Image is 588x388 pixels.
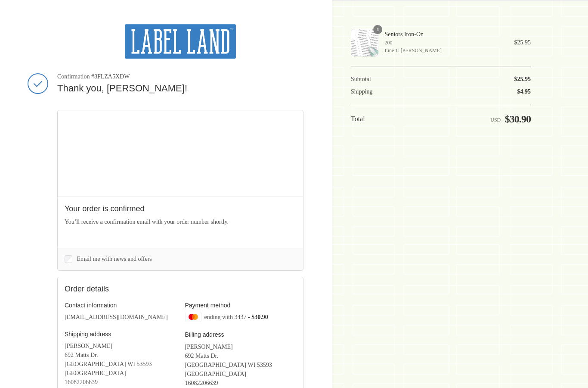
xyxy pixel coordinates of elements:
span: Total [351,115,365,122]
address: [PERSON_NAME] 692 Matts Dr. [GEOGRAPHIC_DATA] WI 53593 [GEOGRAPHIC_DATA] ‎16082206639 [185,342,297,388]
div: Google map displaying pin point of shipping address: Verona, Wisconsin [58,110,303,197]
h3: Payment method [185,301,297,309]
span: USD [490,117,501,123]
iframe: Google map displaying pin point of shipping address: Verona, Wisconsin [58,110,303,197]
img: Nursing Home Iron-On - Label Land [351,29,378,56]
h2: Thank you, [PERSON_NAME]! [57,82,303,95]
span: $30.90 [505,113,531,125]
h2: Your order is confirmed [65,204,296,214]
span: Confirmation #8FLZA5XDW [57,73,303,81]
span: - $30.90 [248,313,268,320]
bdo: [EMAIL_ADDRESS][DOMAIN_NAME] [65,314,168,320]
address: [PERSON_NAME] 692 Matts Dr. [GEOGRAPHIC_DATA] WI 53593 [GEOGRAPHIC_DATA] ‎16082206639 [65,341,176,387]
h3: Shipping address [65,330,176,338]
span: Seniors Iron-On [384,31,502,38]
span: Line 1: [PERSON_NAME] [384,47,502,54]
span: $4.95 [517,88,531,95]
img: Label Land [125,24,235,59]
p: You’ll receive a confirmation email with your order number shortly. [65,217,296,226]
span: 1 [373,25,382,34]
h2: Order details [65,284,180,294]
h3: Contact information [65,301,176,309]
th: Subtotal [351,75,406,83]
span: $25.95 [514,39,531,46]
span: Email me with news and offers [77,256,152,262]
span: Shipping [351,88,373,95]
span: $25.95 [514,76,531,82]
h3: Billing address [185,331,297,338]
span: 200 [384,39,502,47]
span: ending with 3437 [204,313,247,320]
